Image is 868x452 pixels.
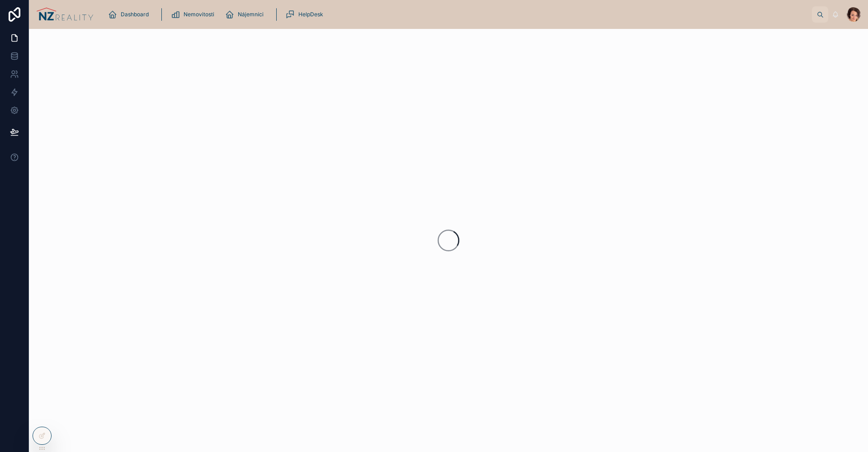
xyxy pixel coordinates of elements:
a: Dashboard [105,6,155,23]
a: HelpDesk [283,6,330,23]
a: Nájemníci [222,6,270,23]
span: Dashboard [121,11,149,18]
span: Nemovitosti [184,11,214,18]
a: Nemovitosti [168,6,221,23]
span: HelpDesk [298,11,323,18]
div: scrollable content [101,5,812,24]
img: App logo [36,7,94,22]
span: Nájemníci [238,11,264,18]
